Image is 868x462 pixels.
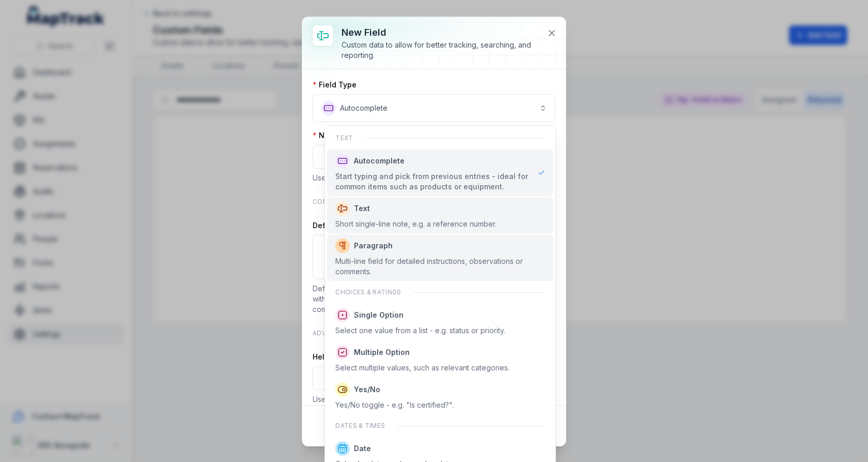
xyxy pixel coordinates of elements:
div: Select multiple values, such as relevant categories. [335,363,509,373]
div: Yes/No toggle - e.g. "Is certified?". [335,400,454,410]
span: Date [354,443,371,454]
span: Single Option [354,310,404,320]
span: Paragraph [354,241,393,251]
div: Choices & ratings [327,282,553,303]
span: Autocomplete [354,156,405,166]
span: Text [354,203,370,214]
div: Multi-line field for detailed instructions, observations or comments. [335,256,545,277]
button: Autocomplete [313,94,555,122]
span: Multiple Option [354,347,410,357]
div: Text [327,128,553,148]
div: Dates & times [327,415,553,436]
div: Select one value from a list - e.g. status or priority. [335,325,505,336]
div: Short single-line note, e.g. a reference number. [335,219,497,229]
span: Yes/No [354,384,380,395]
div: Start typing and pick from previous entries - ideal for common items such as products or equipment. [335,171,529,192]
